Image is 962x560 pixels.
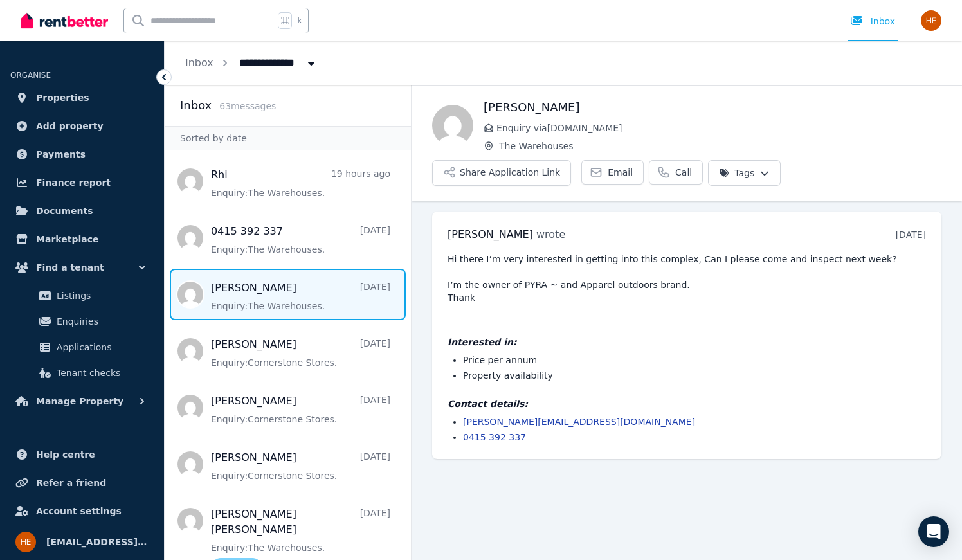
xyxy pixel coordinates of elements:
a: Enquiries [15,309,149,334]
a: [PERSON_NAME][DATE]Enquiry:The Warehouses. [211,280,390,312]
span: 63 message s [219,101,276,111]
span: Listings [57,288,143,303]
a: [PERSON_NAME][DATE]Enquiry:Cornerstone Stores. [211,450,390,482]
a: Call [649,160,703,185]
a: Finance report [10,170,154,195]
button: Manage Property [10,388,154,414]
time: [DATE] [896,230,926,240]
div: Sorted by date [165,126,411,150]
span: Tags [719,167,754,179]
span: [EMAIL_ADDRESS][DOMAIN_NAME] [46,534,149,550]
a: Account settings [10,498,154,524]
a: Payments [10,141,154,167]
button: Find a tenant [10,255,154,280]
a: Rhi19 hours agoEnquiry:The Warehouses. [211,167,390,199]
span: Help centre [36,447,95,462]
span: Documents [36,203,93,219]
a: Listings [15,283,149,309]
span: Find a tenant [36,260,104,275]
div: Inbox [850,15,895,28]
img: RentBetter [21,11,108,30]
span: [PERSON_NAME] [448,228,533,240]
a: [PERSON_NAME][DATE]Enquiry:Cornerstone Stores. [211,393,390,426]
a: Marketplace [10,226,154,252]
nav: Breadcrumb [165,41,338,85]
a: [PERSON_NAME][EMAIL_ADDRESS][DOMAIN_NAME] [463,417,695,427]
a: Add property [10,113,154,139]
img: Sam Moore [432,105,473,146]
a: Properties [10,85,154,111]
span: Call [675,166,692,179]
span: Enquiry via [DOMAIN_NAME] [496,122,941,134]
h4: Interested in: [448,336,926,348]
button: Tags [708,160,781,186]
span: Add property [36,118,104,134]
span: Applications [57,339,143,355]
span: Email [608,166,633,179]
button: Share Application Link [432,160,571,186]
span: ORGANISE [10,71,51,80]
a: Tenant checks [15,360,149,386]
span: k [297,15,302,26]
span: wrote [536,228,565,240]
span: Refer a friend [36,475,106,491]
h4: Contact details: [448,397,926,410]
span: Properties [36,90,89,105]
a: Documents [10,198,154,224]
a: Refer a friend [10,470,154,496]
a: Applications [15,334,149,360]
li: Property availability [463,369,926,382]
h1: [PERSON_NAME] [484,98,941,116]
span: Payments [36,147,86,162]
img: hello@cornerstonestores.com [921,10,941,31]
span: Tenant checks [57,365,143,381]
a: 0415 392 337[DATE]Enquiry:The Warehouses. [211,224,390,256]
span: Marketplace [36,231,98,247]
span: Manage Property [36,393,123,409]
div: Open Intercom Messenger [918,516,949,547]
span: Enquiries [57,314,143,329]
span: Finance report [36,175,111,190]
a: Help centre [10,442,154,467]
span: Account settings [36,503,122,519]
a: Email [581,160,644,185]
pre: Hi there I’m very interested in getting into this complex, Can I please come and inspect next wee... [448,253,926,304]
span: The Warehouses [499,140,941,152]
a: Inbox [185,57,213,69]
img: hello@cornerstonestores.com [15,532,36,552]
a: 0415 392 337 [463,432,526,442]
h2: Inbox [180,96,212,114]
a: [PERSON_NAME][DATE]Enquiry:Cornerstone Stores. [211,337,390,369]
li: Price per annum [463,354,926,366]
